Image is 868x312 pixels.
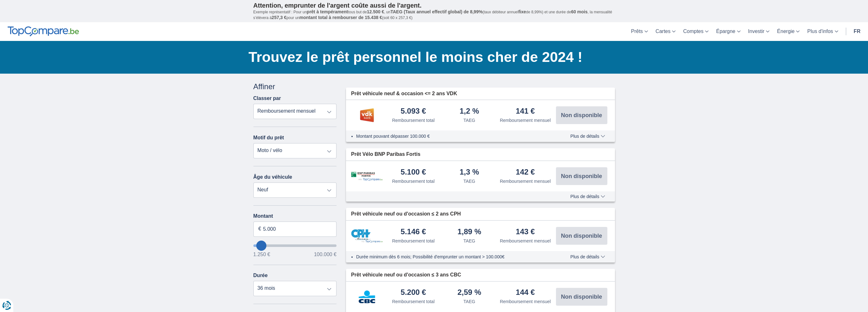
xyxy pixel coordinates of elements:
a: fr [850,22,864,41]
span: prêt à tempérament [307,9,348,14]
button: Plus de détails [565,254,610,259]
div: Remboursement mensuel [500,238,551,244]
a: Prêts [627,22,652,41]
div: Remboursement mensuel [500,298,551,305]
li: Durée minimum dès 6 mois; Possibilité d'emprunter un montant > 100.000€ [356,254,552,260]
span: Plus de détails [570,194,605,199]
img: pret personnel VDK bank [351,107,383,123]
div: 2,59 % [457,289,481,297]
label: Motif du prêt [253,135,284,141]
span: Plus de détails [570,255,605,259]
button: Non disponible [556,288,607,306]
span: Prêt véhicule neuf ou d'occasion ≤ 2 ans CPH [351,210,461,218]
span: 100.000 € [314,252,336,257]
p: Exemple représentatif : Pour un tous but de , un (taux débiteur annuel de 8,99%) et une durée de ... [253,9,615,21]
div: 5.100 € [401,168,426,177]
span: fixe [518,9,526,14]
button: Plus de détails [565,194,610,199]
div: 144 € [516,289,535,297]
label: Durée [253,273,268,278]
a: Épargne [712,22,744,41]
p: Attention, emprunter de l'argent coûte aussi de l'argent. [253,2,615,9]
span: Non disponible [561,173,602,179]
button: Non disponible [556,106,607,124]
label: Âge du véhicule [253,174,292,180]
span: Non disponible [561,233,602,239]
div: 141 € [516,107,535,116]
div: 5.146 € [401,228,426,236]
img: TopCompare [8,26,79,37]
span: 60 mois [571,9,588,14]
div: 1,3 % [460,168,479,177]
a: Cartes [652,22,679,41]
span: € [258,225,261,233]
a: Plus d'infos [803,22,842,41]
label: Montant [253,213,337,219]
span: Non disponible [561,294,602,300]
div: Affiner [253,81,337,92]
div: TAEG [463,298,475,305]
button: Non disponible [556,167,607,185]
li: Montant pouvant dépasser 100.000 € [356,133,552,139]
img: pret personnel CPH Banque [351,229,383,243]
span: 1.250 € [253,252,270,257]
div: 1,89 % [457,228,481,236]
span: Prêt véhicule neuf & occasion <= 2 ans VDK [351,90,457,97]
img: pret personnel CBC [351,289,383,305]
span: Non disponible [561,112,602,118]
span: Prêt Vélo BNP Paribas Fortis [351,151,420,158]
div: Remboursement mensuel [500,117,551,123]
div: 143 € [516,228,535,236]
div: Remboursement total [392,298,434,305]
span: Prêt véhicule neuf ou d'occasion ≤ 3 ans CBC [351,271,461,279]
div: 5.200 € [401,289,426,297]
a: Énergie [773,22,803,41]
div: TAEG [463,238,475,244]
div: 1,2 % [460,107,479,116]
div: 5.093 € [401,107,426,116]
span: 257,3 € [272,15,287,20]
div: Remboursement total [392,117,434,123]
label: Classer par [253,96,281,101]
div: Remboursement total [392,238,434,244]
img: pret personnel BNP Paribas Fortis [351,172,383,181]
div: TAEG [463,178,475,184]
a: Investir [744,22,773,41]
span: montant total à rembourser de 15.438 € [299,15,382,20]
span: TAEG (Taux annuel effectif global) de 8,99% [390,9,482,14]
div: 142 € [516,168,535,177]
button: Non disponible [556,227,607,245]
div: TAEG [463,117,475,123]
a: Comptes [679,22,712,41]
div: Remboursement total [392,178,434,184]
button: Plus de détails [565,134,610,139]
span: 12.500 € [367,9,384,14]
span: Plus de détails [570,134,605,138]
h1: Trouvez le prêt personnel le moins cher de 2024 ! [249,47,615,67]
div: Remboursement mensuel [500,178,551,184]
input: wantToBorrow [253,244,337,247]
